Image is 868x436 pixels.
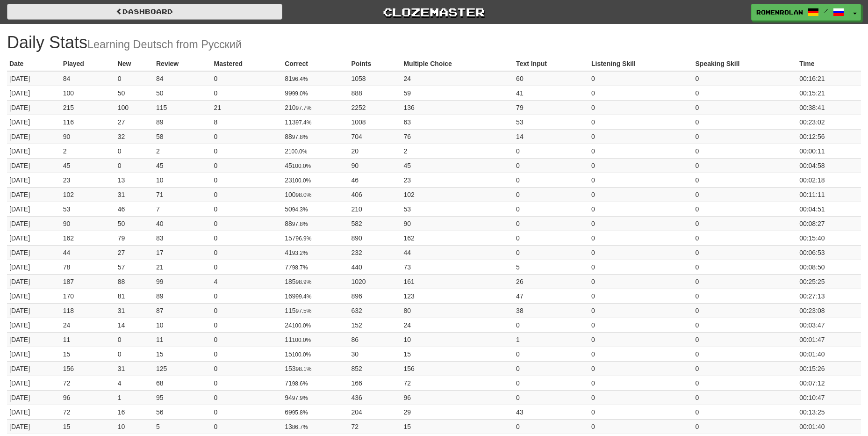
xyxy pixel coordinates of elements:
[282,303,349,318] td: 115
[514,303,589,318] td: 38
[349,115,401,129] td: 1008
[115,57,154,71] th: New
[115,202,154,216] td: 46
[292,250,308,256] small: 93.2%
[589,158,693,173] td: 0
[693,129,797,144] td: 0
[154,129,212,144] td: 58
[292,206,308,213] small: 94.3%
[824,7,828,14] span: /
[61,158,115,173] td: 45
[115,100,154,115] td: 100
[154,347,212,361] td: 15
[61,347,115,361] td: 15
[61,245,115,260] td: 44
[589,231,693,245] td: 0
[115,129,154,144] td: 32
[154,289,212,303] td: 89
[514,187,589,202] td: 0
[115,231,154,245] td: 79
[212,86,283,100] td: 0
[7,376,61,390] td: [DATE]
[797,274,861,289] td: 00:25:25
[401,187,514,202] td: 102
[349,303,401,318] td: 632
[797,57,861,71] th: Time
[589,144,693,158] td: 0
[751,4,849,21] a: Romenrolan /
[797,173,861,187] td: 00:02:18
[212,289,283,303] td: 0
[7,115,61,129] td: [DATE]
[349,289,401,303] td: 896
[349,231,401,245] td: 890
[797,318,861,332] td: 00:03:47
[7,332,61,347] td: [DATE]
[154,100,212,115] td: 115
[292,163,311,169] small: 100.0%
[154,274,212,289] td: 99
[797,86,861,100] td: 00:15:21
[589,289,693,303] td: 0
[212,100,283,115] td: 21
[61,100,115,115] td: 215
[401,115,514,129] td: 63
[401,318,514,332] td: 24
[154,303,212,318] td: 87
[401,376,514,390] td: 72
[115,376,154,390] td: 4
[514,318,589,332] td: 0
[693,202,797,216] td: 0
[349,71,401,86] td: 1058
[115,158,154,173] td: 0
[212,115,283,129] td: 8
[7,158,61,173] td: [DATE]
[7,260,61,274] td: [DATE]
[514,216,589,231] td: 0
[282,260,349,274] td: 77
[282,86,349,100] td: 99
[693,361,797,376] td: 0
[87,38,242,51] small: Learning Deutsch from Русский
[514,144,589,158] td: 0
[693,289,797,303] td: 0
[115,71,154,86] td: 0
[797,303,861,318] td: 00:23:08
[401,173,514,187] td: 23
[514,274,589,289] td: 26
[797,347,861,361] td: 00:01:40
[282,216,349,231] td: 88
[154,216,212,231] td: 40
[115,274,154,289] td: 88
[401,231,514,245] td: 162
[154,231,212,245] td: 83
[693,216,797,231] td: 0
[514,361,589,376] td: 0
[589,245,693,260] td: 0
[115,245,154,260] td: 27
[154,202,212,216] td: 7
[282,245,349,260] td: 41
[797,216,861,231] td: 00:08:27
[693,100,797,115] td: 0
[349,144,401,158] td: 20
[401,129,514,144] td: 76
[282,347,349,361] td: 15
[514,158,589,173] td: 0
[115,173,154,187] td: 13
[212,231,283,245] td: 0
[296,293,312,300] small: 99.4%
[693,115,797,129] td: 0
[154,86,212,100] td: 50
[7,245,61,260] td: [DATE]
[693,260,797,274] td: 0
[296,4,572,20] a: Clozemaster
[154,361,212,376] td: 125
[7,129,61,144] td: [DATE]
[212,71,283,86] td: 0
[292,134,308,140] small: 97.8%
[589,115,693,129] td: 0
[115,144,154,158] td: 0
[349,216,401,231] td: 582
[7,86,61,100] td: [DATE]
